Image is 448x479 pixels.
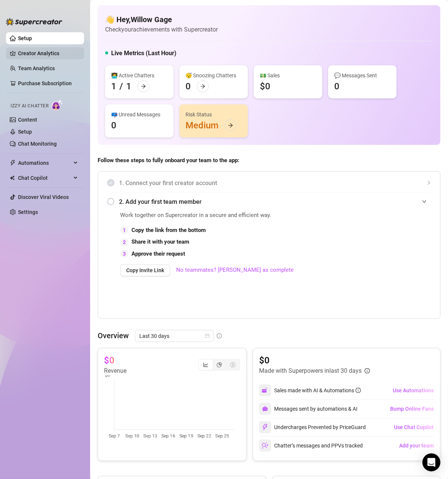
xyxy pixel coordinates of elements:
div: Sales made with AI & Automations [274,386,361,395]
a: Settings [18,209,38,215]
button: Bump Online Fans [390,403,434,415]
img: svg%3e [262,424,268,431]
div: Undercharges Prevented by PriceGuard [259,421,366,433]
img: Chat Copilot [10,175,15,181]
span: 2. Add your first team member [119,197,431,206]
div: Open Intercom Messenger [422,453,440,471]
button: Use Chat Copilot [394,421,434,433]
span: line-chart [203,362,208,368]
span: info-circle [217,333,222,339]
span: thunderbolt [10,160,16,166]
div: 💵 Sales [260,71,316,80]
span: arrow-right [141,84,146,89]
div: 😴 Snoozing Chatters [186,71,242,80]
div: Messages sent by automations & AI [259,403,357,415]
div: Risk Status [186,110,242,119]
h4: 👋 Hey, Willow Gage [105,14,218,25]
span: info-circle [356,388,361,393]
img: svg%3e [262,406,268,412]
div: 0 [111,119,116,131]
div: 1 [126,80,131,92]
a: No teammates? [PERSON_NAME] as complete [176,266,294,275]
div: 3 [120,250,128,258]
strong: Copy the link from the bottom [131,227,206,233]
span: Izzy AI Chatter [11,102,48,110]
span: dollar-circle [230,362,235,368]
a: Setup [18,129,32,135]
span: collapsed [427,181,431,185]
div: 👩‍💻 Active Chatters [111,71,167,80]
div: $0 [260,80,270,92]
span: Copy Invite Link [126,267,164,273]
span: expanded [422,199,427,204]
span: Bump Online Fans [390,406,434,412]
a: Purchase Subscription [18,77,78,89]
strong: Follow these steps to fully onboard your team to the app: [98,157,239,164]
span: Last 30 days [139,330,209,342]
strong: Share it with your team [131,238,189,245]
span: Use Chat Copilot [394,424,434,430]
img: svg%3e [262,387,268,394]
article: Made with Superpowers in last 30 days [259,366,362,375]
img: logo-BBDzfeDw.svg [6,18,62,26]
span: arrow-right [228,123,233,128]
div: 2. Add your first team member [107,193,431,211]
span: Add your team [399,443,434,449]
span: Automations [18,157,71,169]
a: Content [18,117,37,123]
span: Chat Copilot [18,172,71,184]
button: Use Automations [392,384,434,396]
span: 1. Connect your first creator account [119,178,431,188]
a: Chat Monitoring [18,141,57,147]
img: AI Chatter [51,99,63,110]
article: Check your achievements with Supercreator [105,25,218,34]
article: $0 [259,354,370,366]
div: segmented control [198,359,240,371]
div: 💬 Messages Sent [334,71,391,80]
strong: Approve their request [131,250,185,257]
span: arrow-right [200,84,205,89]
span: pie-chart [217,362,222,368]
a: Creator Analytics [18,47,78,59]
span: info-circle [365,368,370,374]
button: Copy Invite Link [120,264,170,276]
article: Overview [98,330,129,341]
div: 0 [334,80,339,92]
div: 1. Connect your first creator account [107,174,431,192]
button: Add your team [399,440,434,452]
h5: Live Metrics (Last Hour) [111,49,176,58]
a: Setup [18,35,32,41]
article: $0 [104,354,115,366]
div: 0 [186,80,191,92]
article: Revenue [104,366,127,375]
span: Use Automations [393,387,434,393]
img: svg%3e [262,442,268,449]
span: calendar [205,334,210,338]
div: 2 [120,238,128,246]
span: Work together on Supercreator in a secure and efficient way. [120,211,294,220]
div: 1 [111,80,116,92]
div: 📪 Unread Messages [111,110,167,119]
a: Discover Viral Videos [18,194,69,200]
div: 1 [120,226,128,234]
div: Chatter’s messages and PPVs tracked [259,440,363,452]
a: Team Analytics [18,65,55,71]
